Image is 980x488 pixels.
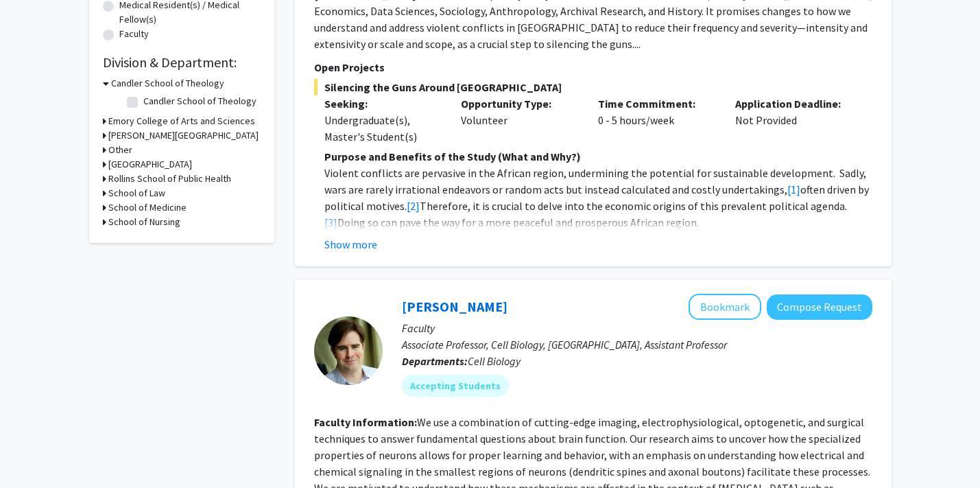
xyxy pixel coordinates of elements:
mat-chip: Accepting Students [402,375,509,397]
button: Add Matt Rowan to Bookmarks [689,294,761,320]
h3: School of Medicine [108,200,187,215]
h3: School of Law [108,186,165,200]
h3: Rollins School of Public Health [108,172,231,186]
p: Opportunity Type: [461,95,577,112]
strong: Purpose and Benefits of the Study (What and Why?) [324,150,581,163]
b: Faculty Information: [314,415,417,429]
p: Associate Professor, Cell Biology, [GEOGRAPHIC_DATA], Assistant Professor [402,336,872,353]
h3: Candler School of Theology [111,76,224,91]
p: Open Projects [314,59,872,75]
a: [3] [324,216,337,229]
a: [1] [787,183,800,196]
iframe: Chat [10,426,58,478]
h3: [GEOGRAPHIC_DATA] [108,157,192,172]
h2: Division & Department: [103,54,261,71]
p: Application Deadline: [735,95,852,112]
button: Compose Request to Matt Rowan [767,294,872,320]
span: Silencing the Guns Around [GEOGRAPHIC_DATA] [314,79,872,95]
div: Undergraduate(s), Master's Student(s) [324,112,441,145]
p: Faculty [402,320,872,336]
button: Show more [324,236,377,253]
span: Cell Biology [468,354,521,368]
p: Seeking: [324,95,441,112]
p: Violent conflicts are pervasive in the African region, undermining the potential for sustainable ... [324,165,872,231]
p: Time Commitment: [598,95,715,112]
a: [2] [407,199,420,213]
label: Candler School of Theology [143,94,256,108]
div: 0 - 5 hours/week [588,95,725,145]
h3: [PERSON_NAME][GEOGRAPHIC_DATA] [108,128,259,143]
a: [PERSON_NAME] [402,298,507,315]
h3: Emory College of Arts and Sciences [108,114,255,128]
label: Faculty [119,27,149,41]
h3: Other [108,143,132,157]
h3: School of Nursing [108,215,180,229]
div: Not Provided [725,95,862,145]
b: Departments: [402,354,468,368]
div: Volunteer [451,95,588,145]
